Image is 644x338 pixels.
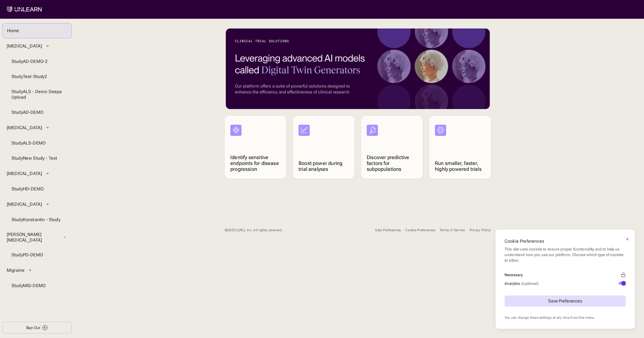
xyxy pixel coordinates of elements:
[505,296,626,307] button: Save Preferences
[505,272,523,278] div: Necessary
[548,299,582,303] div: Save Preferences
[505,238,626,244] div: Cookie Preferences
[505,281,539,286] div: Analytics
[521,281,538,286] div: (optional)
[505,246,626,263] div: This site uses cookies to ensure proper functionality and to help us understand how you use our p...
[505,316,626,320] div: You can change these settings at any time from this menu.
